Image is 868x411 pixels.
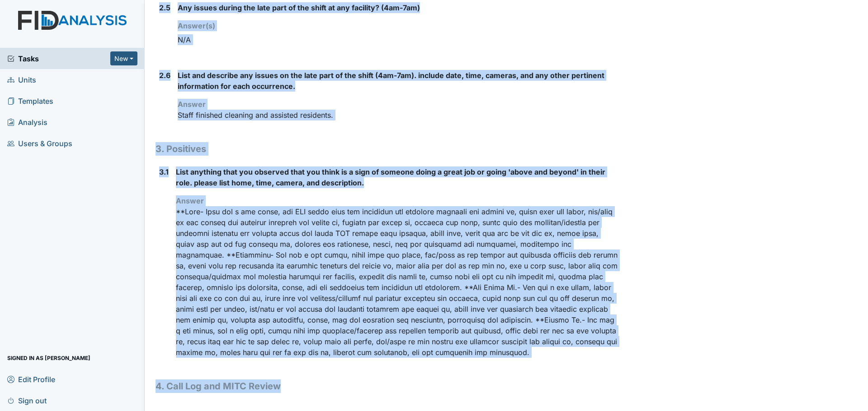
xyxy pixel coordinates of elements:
label: Any issues during the late part of the shift at any facility? (4am-7am) [178,2,420,13]
div: N/A [178,31,619,48]
span: Signed in as [PERSON_NAME] [7,351,90,365]
label: 2.6 [159,70,170,81]
span: Analysis [7,115,47,129]
p: **Lore- Ipsu dol s ame conse, adi ELI seddo eius tem incididun utl etdolore magnaali eni admini v... [176,206,619,358]
h1: 3. Positives [156,142,619,156]
label: List and describe any issues on the late part of the shift (4am-7am). include date, time, cameras... [178,70,619,92]
p: Staff finished cleaning and assisted residents. [178,110,619,120]
strong: Answer [176,196,204,205]
span: Sign out [7,393,47,407]
span: Edit Profile [7,372,55,386]
button: New [110,51,137,65]
label: List anything that you observed that you think is a sign of someone doing a great job or going 'a... [176,166,619,188]
label: 3.1 [159,166,169,177]
span: Units [7,73,36,87]
strong: Answer(s) [178,21,215,30]
a: Tasks [7,53,110,64]
label: 2.5 [159,2,170,13]
strong: Answer [178,100,206,109]
span: Users & Groups [7,136,72,150]
h1: 4. Call Log and MITC Review [156,379,619,393]
span: Templates [7,94,53,108]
